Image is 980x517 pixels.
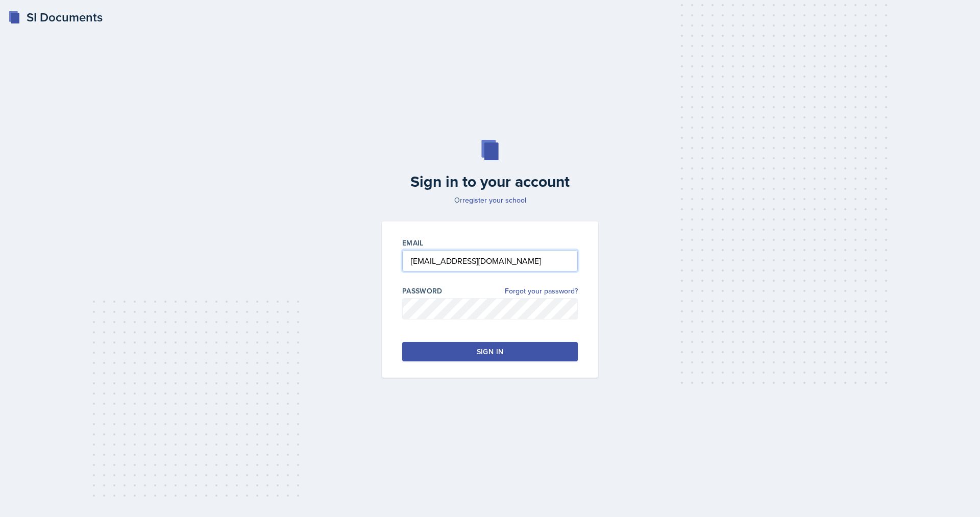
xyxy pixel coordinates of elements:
[402,250,578,272] input: Email
[376,173,604,191] h2: Sign in to your account
[402,286,443,296] label: Password
[505,286,578,297] a: Forgot your password?
[462,195,526,205] a: register your school
[402,238,424,248] label: Email
[477,347,503,357] div: Sign in
[376,195,604,205] p: Or
[8,8,103,27] a: SI Documents
[402,342,578,361] button: Sign in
